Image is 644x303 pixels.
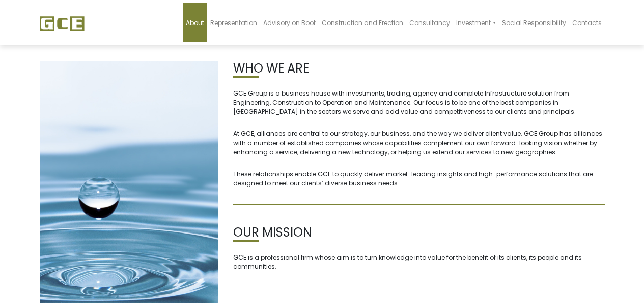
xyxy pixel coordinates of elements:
[453,3,498,42] a: Investment
[406,3,453,42] a: Consultancy
[40,16,85,31] img: GCE Group
[319,3,406,42] a: Construction and Erection
[207,3,260,42] a: Representation
[502,18,566,27] span: Social Responsibility
[456,18,491,27] span: Investment
[233,61,605,76] h2: WHO WE ARE
[210,18,257,27] span: Representation
[186,18,204,27] span: About
[183,3,207,42] a: About
[499,3,569,42] a: Social Responsibility
[233,225,605,240] h2: OUR MISSION
[572,18,602,27] span: Contacts
[233,89,605,116] p: GCE Group is a business house with investments, trading, agency and complete Infrastructure solut...
[409,18,450,27] span: Consultancy
[233,170,605,188] p: These relationships enable GCE to quickly deliver market-leading insights and high-performance so...
[263,18,316,27] span: Advisory on Boot
[322,18,403,27] span: Construction and Erection
[569,3,605,42] a: Contacts
[260,3,319,42] a: Advisory on Boot
[233,253,605,271] p: GCE is a professional firm whose aim is to turn knowledge into value for the benefit of its clien...
[233,129,605,157] p: At GCE, alliances are central to our strategy, our business, and the way we deliver client value....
